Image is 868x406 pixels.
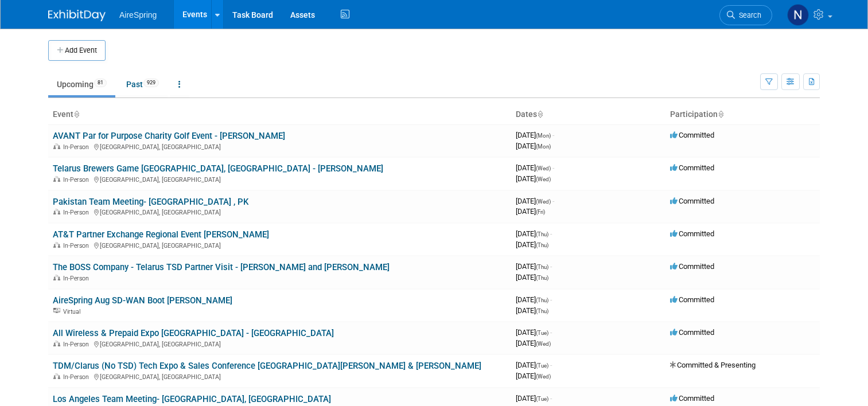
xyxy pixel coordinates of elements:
[516,207,545,216] span: [DATE]
[516,229,552,238] span: [DATE]
[552,197,554,205] span: -
[670,361,756,369] span: Committed & Presenting
[536,308,548,314] span: (Thu)
[53,308,60,314] img: Virtual Event
[516,328,552,337] span: [DATE]
[735,11,761,19] span: Search
[63,341,92,348] span: In-Person
[63,209,92,216] span: In-Person
[53,240,507,249] div: [GEOGRAPHIC_DATA], [GEOGRAPHIC_DATA]
[53,163,383,174] a: Telarus Brewers Game [GEOGRAPHIC_DATA], [GEOGRAPHIC_DATA] - [PERSON_NAME]
[550,328,552,337] span: -
[53,339,507,348] div: [GEOGRAPHIC_DATA], [GEOGRAPHIC_DATA]
[516,361,552,369] span: [DATE]
[53,197,248,207] a: Pakistan Team Meeting- [GEOGRAPHIC_DATA] , PK
[53,209,60,214] img: In-Person Event
[536,231,548,237] span: (Thu)
[670,163,714,172] span: Committed
[63,242,92,249] span: In-Person
[516,197,554,205] span: [DATE]
[53,275,60,280] img: In-Person Event
[787,4,809,26] img: Natalie Pyron
[143,79,159,87] span: 929
[536,396,548,402] span: (Tue)
[719,5,772,25] a: Search
[53,174,507,184] div: [GEOGRAPHIC_DATA], [GEOGRAPHIC_DATA]
[536,132,551,139] span: (Mon)
[550,229,552,238] span: -
[550,262,552,271] span: -
[53,372,507,381] div: [GEOGRAPHIC_DATA], [GEOGRAPHIC_DATA]
[516,240,548,249] span: [DATE]
[536,264,548,270] span: (Thu)
[550,394,552,403] span: -
[53,373,60,379] img: In-Person Event
[670,328,714,337] span: Committed
[53,341,60,346] img: In-Person Event
[53,176,60,182] img: In-Person Event
[63,275,92,282] span: In-Person
[552,131,554,139] span: -
[552,163,554,172] span: -
[53,131,285,141] a: AVANT Par for Purpose Charity Golf Event - [PERSON_NAME]
[670,197,714,205] span: Committed
[516,273,548,282] span: [DATE]
[516,372,551,380] span: [DATE]
[536,373,551,380] span: (Wed)
[536,275,548,281] span: (Thu)
[63,143,92,151] span: In-Person
[53,207,507,216] div: [GEOGRAPHIC_DATA], [GEOGRAPHIC_DATA]
[536,242,548,248] span: (Thu)
[536,341,551,347] span: (Wed)
[537,110,543,119] a: Sort by Start Date
[48,73,115,95] a: Upcoming81
[94,79,107,87] span: 81
[516,142,551,150] span: [DATE]
[516,131,554,139] span: [DATE]
[670,295,714,304] span: Committed
[53,262,390,272] a: The BOSS Company - Telarus TSD Partner Visit - [PERSON_NAME] and [PERSON_NAME]
[536,330,548,336] span: (Tue)
[536,198,551,205] span: (Wed)
[516,163,554,172] span: [DATE]
[536,143,551,150] span: (Mon)
[536,176,551,182] span: (Wed)
[516,394,552,403] span: [DATE]
[53,142,507,151] div: [GEOGRAPHIC_DATA], [GEOGRAPHIC_DATA]
[536,165,551,171] span: (Wed)
[536,297,548,303] span: (Thu)
[48,105,511,124] th: Event
[670,262,714,271] span: Committed
[53,295,232,306] a: AireSpring Aug SD-WAN Boot [PERSON_NAME]
[516,262,552,271] span: [DATE]
[670,229,714,238] span: Committed
[53,394,331,404] a: Los Angeles Team Meeting- [GEOGRAPHIC_DATA], [GEOGRAPHIC_DATA]
[63,308,84,315] span: Virtual
[670,394,714,403] span: Committed
[550,361,552,369] span: -
[48,40,106,61] button: Add Event
[516,306,548,315] span: [DATE]
[53,229,269,240] a: AT&T Partner Exchange Regional Event [PERSON_NAME]
[718,110,723,119] a: Sort by Participation Type
[670,131,714,139] span: Committed
[73,110,79,119] a: Sort by Event Name
[48,10,106,21] img: ExhibitDay
[665,105,820,124] th: Participation
[63,176,92,184] span: In-Person
[516,295,552,304] span: [DATE]
[53,242,60,248] img: In-Person Event
[53,143,60,149] img: In-Person Event
[550,295,552,304] span: -
[53,361,481,371] a: TDM/Clarus (No TSD) Tech Expo & Sales Conference [GEOGRAPHIC_DATA][PERSON_NAME] & [PERSON_NAME]
[511,105,665,124] th: Dates
[516,174,551,183] span: [DATE]
[118,73,168,95] a: Past929
[63,373,92,381] span: In-Person
[53,328,334,338] a: All Wireless & Prepaid Expo [GEOGRAPHIC_DATA] - [GEOGRAPHIC_DATA]
[536,209,545,215] span: (Fri)
[536,362,548,369] span: (Tue)
[119,10,157,19] span: AireSpring
[516,339,551,348] span: [DATE]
